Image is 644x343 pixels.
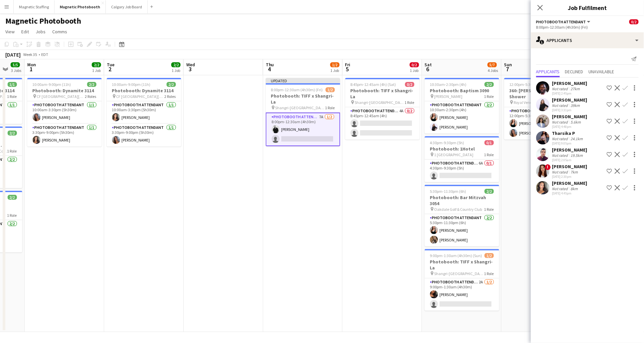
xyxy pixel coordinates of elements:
div: 7km [569,170,579,174]
div: 24.1km [569,136,584,141]
app-card-role: Photobooth Attendant1/110:00am-3:30pm (5h30m)[PERSON_NAME] [107,101,181,124]
span: Oakdale Golf & Country Club [434,207,482,212]
div: 4 Jobs [488,68,498,73]
span: Declined [565,69,583,74]
span: 2/2 [485,82,494,87]
span: 0/1 [485,140,494,145]
span: 2/2 [92,62,101,67]
span: 9:00pm-1:30am (4h30m) (Sun) [430,253,482,258]
span: Unavailable [589,69,614,74]
app-job-card: 9:00pm-1:30am (4h30m) (Sun)1/2Photobooth: TIFF x Shangri-La Shangri-[GEOGRAPHIC_DATA]1 RolePhotob... [425,249,499,311]
a: Edit [19,27,32,36]
span: [PERSON_NAME] [434,94,463,99]
div: Not rated [552,153,569,158]
h3: Photobooth: TIFF x Shangri-La [425,259,499,271]
div: [PERSON_NAME] [552,114,587,120]
span: 1/2 [485,253,494,258]
span: 1/2 [330,62,340,67]
span: 10:30am-2:30pm (4h) [430,82,467,87]
div: 19.5km [569,153,584,158]
div: [DATE] 2:05am [552,158,587,162]
span: 1 Role [484,207,494,212]
span: Sat [425,62,432,68]
div: [PERSON_NAME] [552,80,587,86]
span: Royal Venetian Mansion [514,100,555,105]
a: View [3,27,17,36]
app-job-card: 10:00am-9:00pm (11h)2/2Photobooth: Dynamite 3114 CF [GEOGRAPHIC_DATA][PERSON_NAME]2 RolesPhotoboo... [27,78,102,147]
span: 2/2 [8,195,17,200]
h1: Magnetic Photobooth [5,16,81,26]
span: View [5,29,15,35]
span: 0/2 [629,19,639,24]
app-card-role: Photobooth Attendant2A1/29:00pm-1:30am (4h30m)[PERSON_NAME] [425,278,499,311]
div: Not rated [552,103,569,108]
app-job-card: Updated8:00pm-12:30am (4h30m) (Fri)1/2Photobooth: TIFF x Shangri-La Shangri-[GEOGRAPHIC_DATA]1 Ro... [266,78,340,146]
div: Not rated [552,136,569,141]
span: 5/7 [488,62,497,67]
h3: Photobooth: Bar Mitzvah 3054 [425,194,499,206]
span: 4:30pm-9:30pm (5h) [430,140,464,145]
span: Jobs [36,29,46,35]
div: [DATE] 4:45pm [552,191,587,195]
div: 1 Job [172,68,180,73]
h3: Photobooth: TIFF x Shangri-La [266,93,340,105]
span: 5 [344,65,351,73]
span: 1/1 [8,82,17,87]
span: 5/5 [11,62,20,67]
span: 2/2 [485,189,494,194]
span: Edit [21,29,29,35]
span: Shangri-[GEOGRAPHIC_DATA] [355,100,405,105]
span: 1 Role [484,152,494,157]
div: 10:30am-2:30pm (4h)2/2Photobooth: Baptism 3090 [PERSON_NAME]1 RolePhotobooth Attendant2/210:30am-... [425,78,499,134]
div: 1 Job [331,68,339,73]
div: [DATE] 2:45pm [552,91,587,96]
h3: Photobooth: Baptism 3090 [425,88,499,94]
div: 1 Job [92,68,101,73]
span: Mon [27,62,36,68]
span: 1 Role [7,149,17,154]
app-card-role: Photobooth Attendant1/13:30pm-9:00pm (5h30m)[PERSON_NAME] [27,124,102,147]
div: [PERSON_NAME] [552,147,587,153]
div: 8km [569,186,579,191]
h3: Photobooth: Dynamite 3114 [107,88,181,94]
app-job-card: 10:00am-9:00pm (11h)2/2Photobooth: Dynamite 3114 CF [GEOGRAPHIC_DATA][PERSON_NAME]2 RolesPhotoboo... [107,78,181,147]
span: 1 [GEOGRAPHIC_DATA] [434,152,474,157]
div: [DATE] 3:31pm [552,108,587,112]
div: Not rated [552,170,569,174]
h3: Photobooth: TIFF x Shangri-La [345,88,420,100]
div: 39km [569,103,581,108]
span: 8:45pm-12:45am (4h) (Sat) [351,82,396,87]
button: Magnetic Photobooth [55,0,106,13]
button: Calgary Job Board [106,0,148,13]
span: 10:00am-9:00pm (11h) [112,82,151,87]
app-card-role: Photobooth Attendant7A1/28:00pm-12:30am (4h30m)[PERSON_NAME] [266,113,340,146]
span: 6 [424,65,432,73]
span: 2/2 [171,62,181,67]
span: 4 [265,65,274,73]
app-card-role: Photobooth Attendant2/25:30pm-11:30pm (6h)[PERSON_NAME][PERSON_NAME] [425,214,499,246]
span: 12:00pm-5:30pm (5h30m) [510,82,554,87]
div: [DATE] 2:30pm [552,174,587,179]
span: Tue [107,62,114,68]
div: Updated [266,78,340,83]
div: 3 Jobs [11,68,21,73]
span: 10:00am-9:00pm (11h) [33,82,71,87]
span: ! [545,164,551,170]
div: [PERSON_NAME] [552,180,587,186]
span: 1 [26,65,36,73]
span: 8:00pm-12:30am (4h30m) (Fri) [271,87,323,92]
div: 8:45pm-12:45am (4h) (Sat)0/2Photobooth: TIFF x Shangri-La Shangri-[GEOGRAPHIC_DATA]1 RolePhotoboo... [345,78,420,140]
span: CF [GEOGRAPHIC_DATA][PERSON_NAME] [116,94,165,99]
span: 1/2 [326,87,335,92]
div: Not rated [552,120,569,125]
div: [PERSON_NAME] [552,97,587,103]
app-card-role: Photobooth Attendant4A0/28:45pm-12:45am (4h) [345,107,420,140]
span: Sun [504,62,512,68]
span: 2 Roles [165,94,176,99]
app-job-card: 5:30pm-11:30pm (6h)2/2Photobooth: Bar Mitzvah 3054 Oakdale Golf & Country Club1 RolePhotobooth At... [425,185,499,246]
span: Shangri-[GEOGRAPHIC_DATA] [434,271,484,276]
div: EDT [41,52,48,57]
span: Week 35 [22,52,39,57]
